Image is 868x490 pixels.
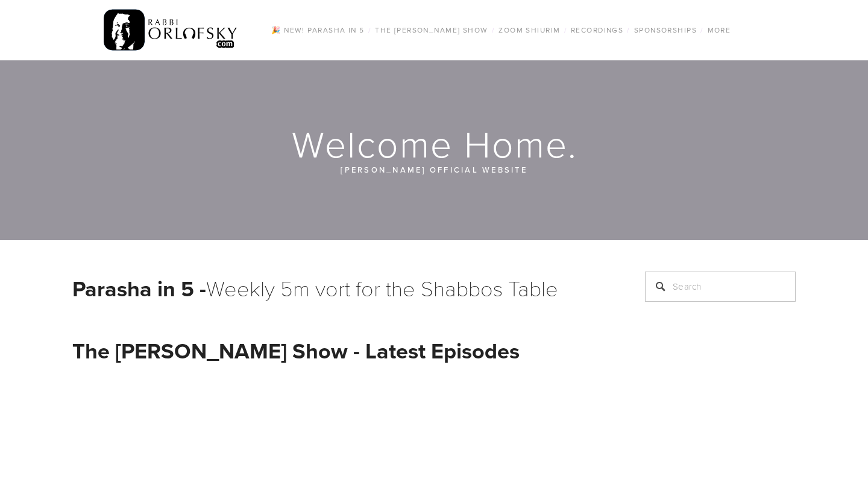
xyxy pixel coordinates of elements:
[72,273,206,304] strong: Parasha in 5 -
[665,337,776,367] h2: Never miss an update
[492,25,495,35] span: /
[104,7,238,54] img: RabbiOrlofsky.com
[704,22,735,38] a: More
[495,22,564,38] a: Zoom Shiurim
[657,442,804,474] input: Email Address
[627,25,630,35] span: /
[564,25,567,35] span: /
[645,272,796,302] input: Search
[700,25,703,35] span: /
[268,22,368,38] a: 🎉 NEW! Parasha in 5
[72,272,615,305] h1: Weekly 5m vort for the Shabbos Table
[145,163,723,176] p: [PERSON_NAME] official website
[368,25,371,35] span: /
[567,22,627,38] a: Recordings
[72,335,520,366] strong: The [PERSON_NAME] Show - Latest Episodes
[665,378,776,421] p: Stay you up-to-date on new blog posts, shiurim, and more!
[371,22,492,38] a: The [PERSON_NAME] Show
[631,22,700,38] a: Sponsorships
[72,124,797,163] h1: Welcome Home.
